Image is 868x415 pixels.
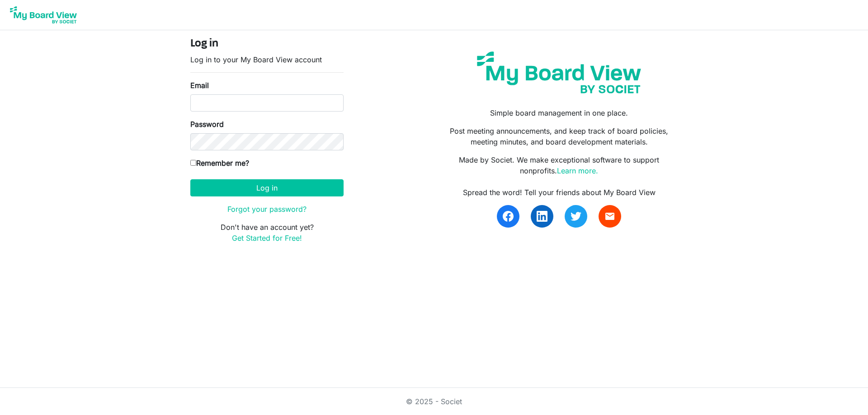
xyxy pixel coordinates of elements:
[441,154,678,176] p: Made by Societ. We make exceptional software to support nonprofits.
[503,211,514,222] img: facebook.svg
[232,233,302,242] a: Get Started for Free!
[190,160,196,166] input: Remember me?
[571,211,581,222] img: twitter.svg
[190,222,344,243] p: Don't have an account yet?
[557,166,598,175] a: Learn more.
[599,205,621,228] a: email
[190,80,209,91] label: Email
[7,4,80,26] img: My Board View Logo
[441,126,678,147] p: Post meeting announcements, and keep track of board policies, meeting minutes, and board developm...
[227,205,307,214] a: Forgot your password?
[470,45,648,100] img: my-board-view-societ.svg
[190,179,344,196] button: Log in
[190,54,344,65] p: Log in to your My Board View account
[406,397,462,406] a: © 2025 - Societ
[441,187,678,198] div: Spread the word! Tell your friends about My Board View
[441,107,678,118] p: Simple board management in one place.
[537,211,547,222] img: linkedin.svg
[604,211,615,222] span: email
[190,37,344,51] h4: Log in
[190,119,224,130] label: Password
[190,158,249,168] label: Remember me?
